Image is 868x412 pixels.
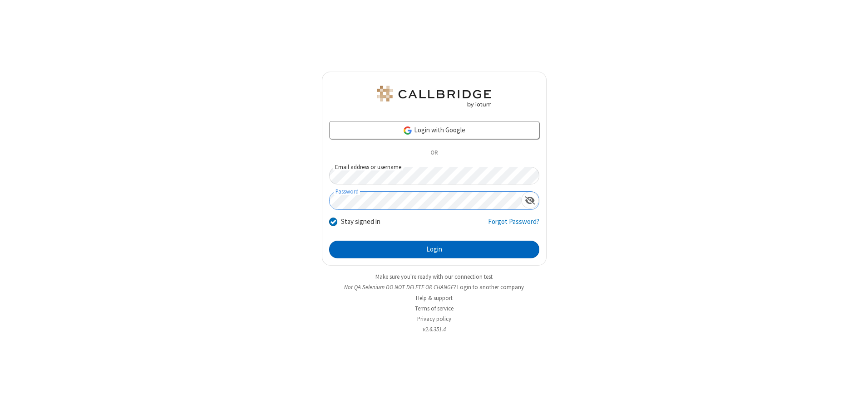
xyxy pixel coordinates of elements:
li: v2.6.351.4 [322,325,547,334]
div: Show password [521,192,539,208]
img: google-icon.png [403,126,413,136]
a: Privacy policy [417,315,451,323]
label: Stay signed in [341,217,380,227]
input: Email address or username [329,167,539,184]
a: Help & support [416,294,453,302]
a: Login with Google [329,121,539,139]
li: Not QA Selenium DO NOT DELETE OR CHANGE? [322,283,547,291]
a: Forgot Password? [488,217,539,234]
span: OR [427,147,441,160]
button: Login to another company [457,283,524,291]
img: QA Selenium DO NOT DELETE OR CHANGE [375,86,493,107]
a: Make sure you're ready with our connection test [375,273,493,281]
input: Password [330,192,521,209]
a: Terms of service [415,305,454,312]
button: Login [329,241,539,259]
